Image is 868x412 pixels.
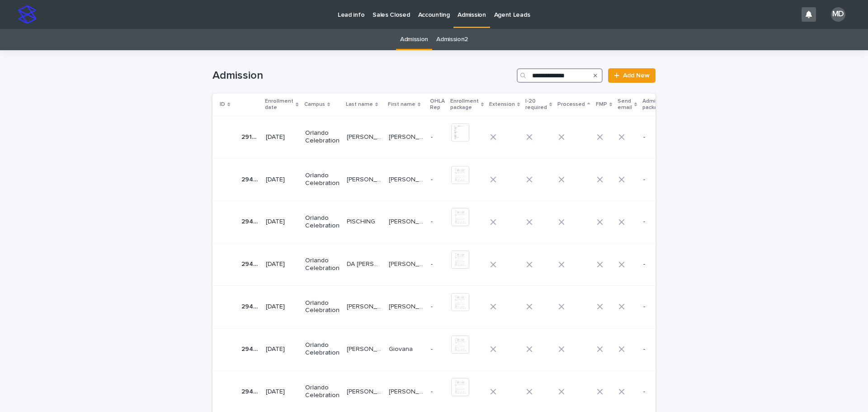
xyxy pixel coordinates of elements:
[436,29,468,50] a: Admission2
[347,259,383,268] p: DA CRUZ HEDLUND
[241,216,260,226] p: 29443
[241,174,260,184] p: 29444
[212,243,689,286] tr: 2944229442 [DATE]Orlando CelebrationDA [PERSON_NAME]DA [PERSON_NAME] [PERSON_NAME][PERSON_NAME] --
[305,384,340,399] p: Orlando Celebration
[450,96,479,113] p: Enrollment package
[389,132,425,141] p: Gaudis Josefina
[241,386,260,396] p: 29439
[389,386,425,396] p: [PERSON_NAME]
[18,5,36,24] img: stacker-logo-s-only.png
[305,299,340,315] p: Orlando Celebration
[431,218,444,226] p: -
[525,96,547,113] p: I-20 required
[220,99,225,109] p: ID
[431,388,444,396] p: -
[305,172,340,187] p: Orlando Celebration
[241,259,260,268] p: 29442
[389,216,425,226] p: [PERSON_NAME]
[831,7,845,22] div: MD
[305,341,340,357] p: Orlando Celebration
[608,68,656,83] a: Add New
[347,132,383,141] p: Briceno de Bermudez
[643,218,674,226] p: -
[347,216,377,226] p: PISCHING
[643,133,674,141] p: -
[241,344,260,353] p: 29440
[643,176,674,184] p: -
[266,388,297,396] p: [DATE]
[266,346,297,353] p: [DATE]
[431,133,444,141] p: -
[347,386,383,396] p: ESPINDOLA FRACARO
[266,218,297,226] p: [DATE]
[347,174,383,184] p: KUHN MEDEIROS CIGANA
[430,96,445,113] p: OHLA Rep
[643,388,674,396] p: -
[212,328,689,370] tr: 2944029440 [DATE]Orlando Celebration[PERSON_NAME][PERSON_NAME] GiovanaGiovana --
[489,99,515,109] p: Extension
[212,69,513,82] h1: Admission
[557,99,585,109] p: Processed
[400,29,428,50] a: Admission
[305,257,340,272] p: Orlando Celebration
[431,260,444,268] p: -
[305,129,340,145] p: Orlando Celebration
[596,99,607,109] p: FMP
[212,201,689,243] tr: 2944329443 [DATE]Orlando CelebrationPISCHINGPISCHING [PERSON_NAME][PERSON_NAME] --
[431,346,444,353] p: -
[643,260,674,268] p: -
[266,303,297,311] p: [DATE]
[431,303,444,311] p: -
[389,174,425,184] p: [PERSON_NAME]
[212,158,689,201] tr: 2944429444 [DATE]Orlando Celebration[PERSON_NAME] [PERSON_NAME] CIGANA[PERSON_NAME] [PERSON_NAME]...
[389,259,425,268] p: [PERSON_NAME]
[642,96,669,113] p: Admission package
[241,301,260,311] p: 29441
[346,99,373,109] p: Last name
[265,96,293,113] p: Enrollment date
[266,176,297,184] p: [DATE]
[241,132,260,141] p: 29178
[643,303,674,311] p: -
[305,214,340,230] p: Orlando Celebration
[347,301,383,311] p: DE PAULI BITENCORTE
[643,346,674,353] p: -
[304,99,325,109] p: Campus
[389,344,415,353] p: Giovana
[618,96,632,113] p: Send email
[431,176,444,184] p: -
[389,301,425,311] p: [PERSON_NAME]
[517,68,603,83] input: Search
[266,260,297,268] p: [DATE]
[212,285,689,328] tr: 2944129441 [DATE]Orlando Celebration[PERSON_NAME][PERSON_NAME] [PERSON_NAME][PERSON_NAME] --
[388,99,415,109] p: First name
[212,116,689,158] tr: 2917829178 [DATE]Orlando Celebration[PERSON_NAME] [PERSON_NAME][PERSON_NAME] [PERSON_NAME] [PERSO...
[266,133,297,141] p: [DATE]
[623,72,650,79] span: Add New
[347,344,383,353] p: DE PAULI BITENCORTE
